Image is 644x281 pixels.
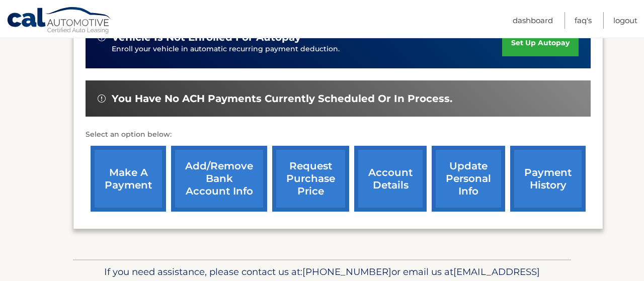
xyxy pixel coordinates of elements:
a: set up autopay [502,30,579,56]
a: make a payment [91,146,166,212]
a: Cal Automotive [7,7,112,36]
a: Dashboard [513,12,553,29]
p: Enroll your vehicle in automatic recurring payment deduction. [112,44,502,55]
span: You have no ACH payments currently scheduled or in process. [112,92,452,105]
img: alert-white.svg [98,95,106,103]
a: Add/Remove bank account info [171,146,267,212]
a: request purchase price [272,146,349,212]
a: Logout [613,12,637,29]
p: Select an option below: [86,129,591,141]
a: FAQ's [575,12,592,29]
a: account details [354,146,427,212]
span: [PHONE_NUMBER] [302,266,391,277]
a: update personal info [432,146,505,212]
a: payment history [510,146,586,212]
